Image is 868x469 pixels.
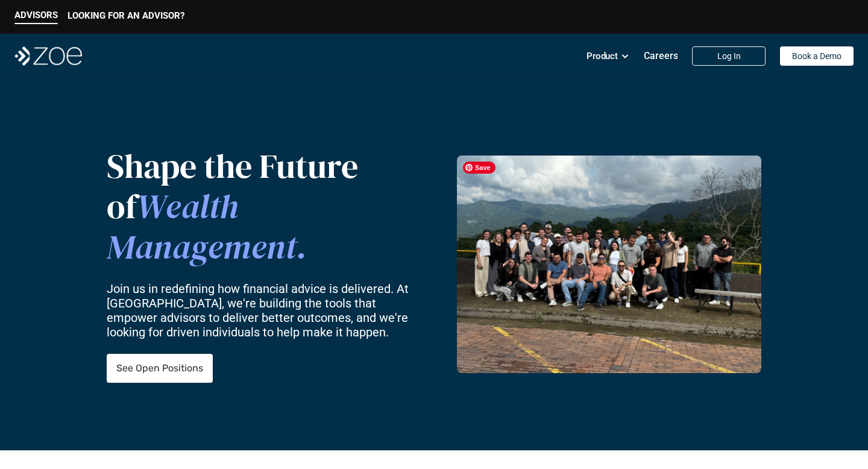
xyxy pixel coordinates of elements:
p: Product [587,47,618,65]
p: Book a Demo [792,51,841,61]
span: Save [463,162,495,174]
p: Careers [644,50,678,61]
p: Log In [717,51,741,61]
a: Book a Demo [780,46,854,66]
p: Shape the Future of [107,146,418,268]
p: LOOKING FOR AN ADVISOR? [68,10,184,21]
p: See Open Positions [116,363,203,374]
p: ADVISORS [14,10,58,20]
span: Wealth Management. [107,183,307,270]
a: Log In [692,46,766,66]
a: See Open Positions [107,354,213,383]
p: Join us in redefining how financial advice is delivered. At [GEOGRAPHIC_DATA], we're building the... [107,282,418,339]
